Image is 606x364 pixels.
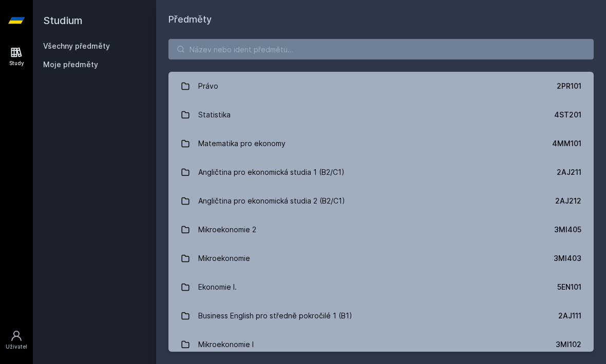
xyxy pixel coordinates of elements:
[198,277,237,297] div: Ekonomie I.
[168,39,594,59] input: Název nebo ident předmětu…
[198,306,352,326] div: Business English pro středně pokročilé 1 (B1)
[168,12,594,27] h1: Předměty
[198,248,250,269] div: Mikroekonomie
[168,100,594,129] a: Statistika 4ST201
[198,334,254,355] div: Mikroekonomie I
[6,343,27,351] div: Uživatel
[557,167,581,177] div: 2AJ211
[557,81,581,91] div: 2PR101
[168,215,594,244] a: Mikroekonomie 2 3MI405
[554,253,581,264] div: 3MI403
[198,191,345,211] div: Angličtina pro ekonomická studia 2 (B2/C1)
[198,133,286,154] div: Matematika pro ekonomy
[554,225,581,235] div: 3MI405
[168,244,594,273] a: Mikroekonomie 3MI403
[198,219,256,240] div: Mikroekonomie 2
[43,59,98,70] span: Moje předměty
[168,129,594,158] a: Matematika pro ekonomy 4MM101
[168,273,594,301] a: Ekonomie I. 5EN101
[9,59,24,67] div: Study
[168,187,594,215] a: Angličtina pro ekonomická studia 2 (B2/C1) 2AJ212
[198,76,218,96] div: Právo
[2,325,31,356] a: Uživatel
[198,162,345,183] div: Angličtina pro ekonomická studia 1 (B2/C1)
[168,158,594,187] a: Angličtina pro ekonomická studia 1 (B2/C1) 2AJ211
[2,41,31,72] a: Study
[43,42,110,50] a: Všechny předměty
[168,301,594,330] a: Business English pro středně pokročilé 1 (B1) 2AJ111
[555,196,581,206] div: 2AJ212
[558,311,581,321] div: 2AJ111
[556,339,581,350] div: 3MI102
[168,330,594,359] a: Mikroekonomie I 3MI102
[168,72,594,100] a: Právo 2PR101
[198,105,231,125] div: Statistika
[557,282,581,292] div: 5EN101
[554,110,581,120] div: 4ST201
[552,138,581,149] div: 4MM101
